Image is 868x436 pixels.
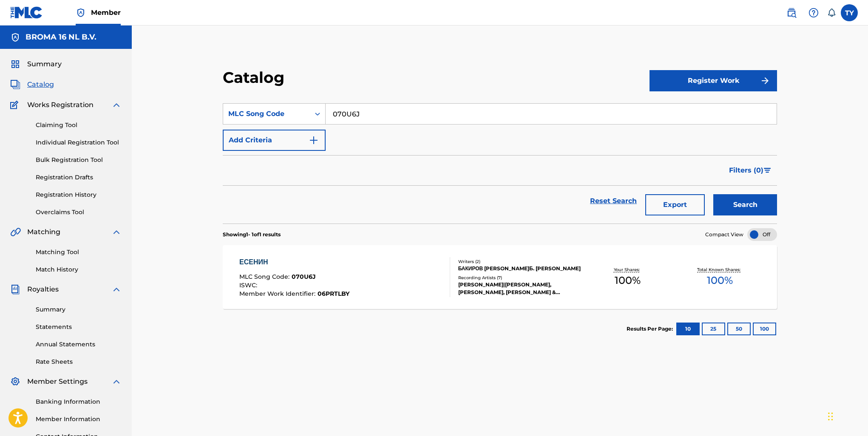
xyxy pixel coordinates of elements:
[841,4,858,21] div: User Menu
[10,284,20,294] img: Royalties
[36,248,122,257] a: Matching Tool
[36,323,122,331] a: Statements
[10,6,43,19] img: MLC Logo
[111,100,122,110] img: expand
[27,100,94,110] span: Works Registration
[724,160,777,181] button: Filters (0)
[26,32,96,42] h5: BROMA 16 NL B.V.
[10,79,54,90] a: CatalogCatalog
[697,266,743,273] p: Total Known Shares:
[458,281,582,296] div: [PERSON_NAME]|[PERSON_NAME], [PERSON_NAME], [PERSON_NAME] & [PERSON_NAME], MONA,NAVAI
[36,138,122,147] a: Individual Registration Tool
[228,109,305,119] div: MLC Song Code
[239,281,259,289] span: ISWC :
[676,323,700,335] button: 10
[808,8,819,18] img: help
[91,8,121,17] span: Member
[223,68,289,87] h2: Catalog
[36,265,122,274] a: Match History
[10,59,20,69] img: Summary
[705,231,743,238] span: Compact View
[223,245,777,309] a: ЕСЕНИНMLC Song Code:070U6JISWC:Member Work Identifier:06PRTLBYWriters (2)БАКИРОВ [PERSON_NAME]Б. ...
[805,4,822,21] div: Help
[713,194,777,215] button: Search
[586,192,641,210] a: Reset Search
[111,284,122,294] img: expand
[36,156,122,164] a: Bulk Registration Tool
[458,275,582,281] div: Recording Artists ( 7 )
[10,32,20,42] img: Accounts
[36,208,122,217] a: Overclaims Tool
[223,130,326,151] button: Add Criteria
[76,8,86,18] img: Top Rightsholder
[786,8,797,18] img: search
[753,323,776,335] button: 100
[36,357,122,366] a: Rate Sheets
[223,103,777,224] form: Search Form
[614,266,642,273] p: Your Shares:
[458,258,582,265] div: Writers ( 2 )
[783,4,800,21] a: Public Search
[702,323,725,335] button: 25
[27,284,59,294] span: Royalties
[36,415,122,424] a: Member Information
[645,194,705,215] button: Export
[318,290,349,297] span: 06PRTLBY
[458,265,582,272] div: БАКИРОВ [PERSON_NAME]Б. [PERSON_NAME]
[650,70,777,91] button: Register Work
[827,8,836,17] div: Notifications
[239,273,292,280] span: MLC Song Code :
[10,227,21,237] img: Matching
[825,395,868,436] div: Виджет чата
[27,227,60,237] span: Matching
[36,121,122,130] a: Claiming Tool
[825,395,868,436] iframe: Chat Widget
[844,294,868,362] iframe: Resource Center
[707,273,733,288] span: 100 %
[727,323,751,335] button: 50
[615,273,641,288] span: 100 %
[729,165,763,176] span: Filters ( 0 )
[828,404,833,429] div: Перетащить
[10,59,62,69] a: SummarySummary
[239,257,349,267] div: ЕСЕНИН
[292,273,316,280] span: 070U6J
[10,377,20,387] img: Member Settings
[764,168,771,173] img: filter
[36,305,122,314] a: Summary
[36,173,122,182] a: Registration Drafts
[309,135,319,145] img: 9d2ae6d4665cec9f34b9.svg
[36,397,122,406] a: Banking Information
[760,76,770,86] img: f7272a7cc735f4ea7f67.svg
[36,340,122,349] a: Annual Statements
[111,377,122,387] img: expand
[27,59,62,69] span: Summary
[627,325,675,333] p: Results Per Page:
[27,79,54,90] span: Catalog
[111,227,122,237] img: expand
[27,377,88,387] span: Member Settings
[36,190,122,199] a: Registration History
[10,100,21,110] img: Works Registration
[223,231,281,238] p: Showing 1 - 1 of 1 results
[10,79,20,90] img: Catalog
[239,290,318,297] span: Member Work Identifier :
